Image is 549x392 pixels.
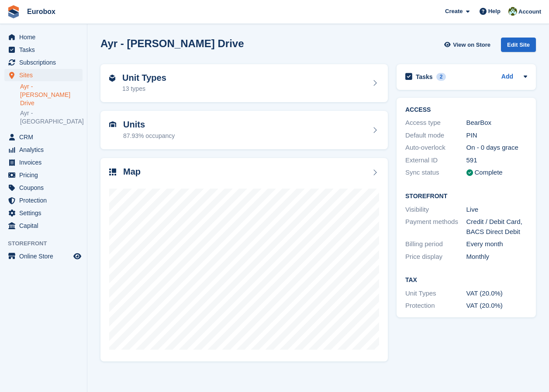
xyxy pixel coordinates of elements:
[19,182,72,194] span: Coupons
[466,205,528,215] div: Live
[405,239,466,249] div: Billing period
[405,193,527,200] h2: Storefront
[405,252,466,262] div: Price display
[72,251,83,261] a: Preview store
[123,120,175,130] h2: Units
[405,301,466,311] div: Protection
[453,41,490,49] span: View on Store
[20,109,83,126] a: Ayr - [GEOGRAPHIC_DATA]
[518,7,541,16] span: Account
[4,144,83,156] a: menu
[109,121,116,127] img: unit-icn-7be61d7bf1b0ce9d3e12c5938cc71ed9869f7b940bace4675aadf7bd6d80202e.svg
[405,143,466,153] div: Auto-overlock
[4,169,83,181] a: menu
[100,64,388,103] a: Unit Types 13 types
[405,131,466,141] div: Default mode
[466,217,528,237] div: Credit / Debit Card, BACS Direct Debit
[19,207,72,219] span: Settings
[123,167,141,177] h2: Map
[466,118,528,128] div: BearBox
[4,56,83,69] a: menu
[466,289,528,299] div: VAT (20.0%)
[501,38,536,55] a: Edit Site
[8,239,87,248] span: Storefront
[466,131,528,141] div: PIN
[24,4,59,19] a: Eurobox
[405,277,527,284] h2: Tax
[508,7,517,16] img: Lorna Russell
[19,44,72,56] span: Tasks
[405,205,466,215] div: Visibility
[4,156,83,168] a: menu
[4,44,83,56] a: menu
[4,250,83,262] a: menu
[445,7,463,16] span: Create
[19,131,72,143] span: CRM
[19,56,72,69] span: Subscriptions
[466,155,528,165] div: 591
[466,239,528,249] div: Every month
[4,131,83,143] a: menu
[501,72,513,82] a: Add
[4,220,83,232] a: menu
[4,69,83,81] a: menu
[19,220,72,232] span: Capital
[19,194,72,206] span: Protection
[123,131,175,141] div: 87.93% occupancy
[122,73,166,83] h2: Unit Types
[405,118,466,128] div: Access type
[4,31,83,43] a: menu
[7,5,20,18] img: stora-icon-8386f47178a22dfd0bd8f6a31ec36ba5ce8667c1dd55bd0f319d3a0aa187defe.svg
[100,111,388,149] a: Units 87.93% occupancy
[109,75,115,82] img: unit-type-icn-2b2737a686de81e16bb02015468b77c625bbabd49415b5ef34ead5e3b44a266d.svg
[466,301,528,311] div: VAT (20.0%)
[122,84,166,93] div: 13 types
[488,7,501,16] span: Help
[19,144,72,156] span: Analytics
[19,156,72,168] span: Invoices
[4,182,83,194] a: menu
[436,73,446,81] div: 2
[466,252,528,262] div: Monthly
[19,31,72,43] span: Home
[405,107,527,113] h2: ACCESS
[19,69,72,81] span: Sites
[4,194,83,206] a: menu
[19,169,72,181] span: Pricing
[4,207,83,219] a: menu
[100,38,244,49] h2: Ayr - [PERSON_NAME] Drive
[100,158,388,362] a: Map
[405,155,466,165] div: External ID
[501,38,536,52] div: Edit Site
[19,250,72,262] span: Online Store
[475,168,503,178] div: Complete
[109,168,116,175] img: map-icn-33ee37083ee616e46c38cad1a60f524a97daa1e2b2c8c0bc3eb3415660979fc1.svg
[405,168,466,178] div: Sync status
[416,73,433,81] h2: Tasks
[405,289,466,299] div: Unit Types
[466,143,528,153] div: On - 0 days grace
[20,83,83,107] a: Ayr - [PERSON_NAME] Drive
[405,217,466,237] div: Payment methods
[443,38,494,52] a: View on Store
